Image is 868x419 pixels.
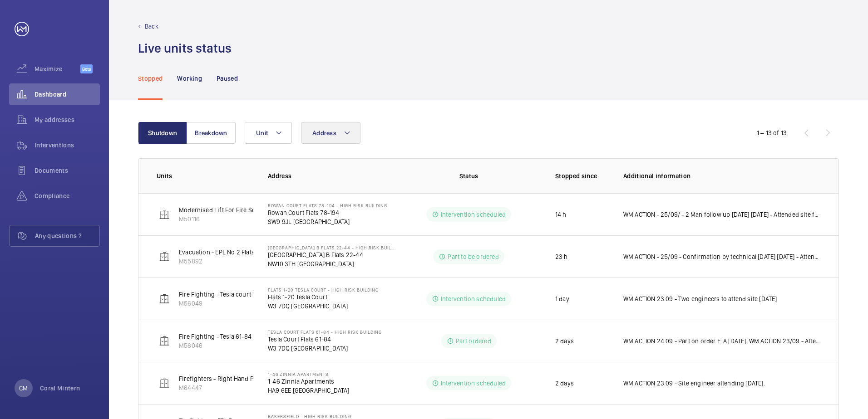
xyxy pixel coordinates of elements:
p: 1 day [555,294,569,303]
p: Fire Fighting - Tesla 61-84 schn euro [179,332,281,341]
p: 2 days [555,336,574,346]
p: Status [403,171,534,180]
p: [GEOGRAPHIC_DATA] B Flats 22-44 [268,250,397,259]
img: elevator.svg [159,378,170,389]
img: elevator.svg [159,293,170,304]
p: Units [157,171,253,180]
p: Bakersfield - High Risk Building [268,414,351,419]
span: Maximize [35,64,80,73]
p: CM [19,384,28,393]
p: Flats 1-20 Tesla Court - High Risk Building [268,287,379,292]
p: Intervention scheduled [441,379,506,388]
p: 23 h [555,252,568,261]
button: Shutdown [138,122,187,144]
span: Dashboard [35,90,100,99]
img: elevator.svg [159,251,170,262]
span: Beta [80,64,93,73]
div: 1 – 13 of 13 [757,128,787,137]
p: SW9 9JL [GEOGRAPHIC_DATA] [268,217,387,226]
p: M56049 [179,299,292,308]
p: Tesla Court Flats 61-84 - High Risk Building [268,329,382,335]
span: My addresses [35,115,100,124]
p: Stopped since [555,171,609,180]
p: Flats 1-20 Tesla Court [268,292,379,302]
p: [GEOGRAPHIC_DATA] B Flats 22-44 - High Risk Building [268,245,397,250]
p: Additional information [623,171,820,180]
p: Rowan Court Flats 78-194 [268,208,387,217]
p: WM ACTION - 25/09 - Confirmation by technical [DATE] [DATE] - Attended site found faults on drive... [623,252,820,261]
p: Tesla Court Flats 61-84 [268,335,382,344]
span: Compliance [35,191,100,200]
p: Rowan Court Flats 78-194 - High Risk Building [268,203,387,208]
p: WM ACTION 24.09 - Part on order ETA [DATE]. WM ACTION 23/09 - Attended site, new brake switches r... [623,336,820,346]
p: Intervention scheduled [441,294,506,303]
p: W3 7DQ [GEOGRAPHIC_DATA] [268,302,379,311]
span: Any questions ? [35,231,99,240]
p: M55892 [179,257,295,266]
img: elevator.svg [159,209,170,220]
h1: Live units status [138,40,232,57]
p: Part to be ordered [448,252,498,261]
p: Intervention scheduled [441,210,506,219]
p: 14 h [555,210,567,219]
p: Coral Mintern [40,384,80,393]
p: M56046 [179,341,281,350]
p: WM ACTION 23.09 - Two engineers to attend site [DATE] [623,294,777,303]
p: NW10 3TH [GEOGRAPHIC_DATA] [268,259,397,268]
p: WM ACTION - 25/09/ - 2 Man follow up [DATE] [DATE] - Attended site found alot of damaged from fir... [623,210,820,219]
p: M64447 [179,383,291,392]
p: W3 7DQ [GEOGRAPHIC_DATA] [268,344,382,353]
p: HA9 6EE [GEOGRAPHIC_DATA] [268,386,350,395]
button: Unit [245,122,292,144]
p: 1-46 Zinnia Apartments [268,371,350,377]
button: Breakdown [187,122,236,144]
span: Address [312,129,336,136]
p: Part ordered [456,336,491,346]
p: Back [145,22,158,31]
span: Documents [35,166,100,175]
p: Working [177,74,202,83]
p: M50116 [179,214,321,224]
p: Evacuation - EPL No 2 Flats 22-44 Block B [179,248,295,257]
p: Modernised Lift For Fire Services - LEFT HAND LIFT [179,205,321,214]
p: Stopped [138,74,163,83]
p: 2 days [555,379,574,388]
p: Paused [217,74,238,83]
p: Address [268,171,397,180]
span: Unit [256,129,268,136]
p: Firefighters - Right Hand Passenger Lift [179,374,291,383]
p: Fire Fighting - Tesla court 1-20 & 101-104 [179,290,292,299]
p: WM ACTION 23.09 - Site engineer attending [DATE]. [623,379,765,388]
p: 1-46 Zinnia Apartments [268,377,350,386]
span: Interventions [35,141,100,150]
img: elevator.svg [159,336,170,346]
button: Address [301,122,360,144]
